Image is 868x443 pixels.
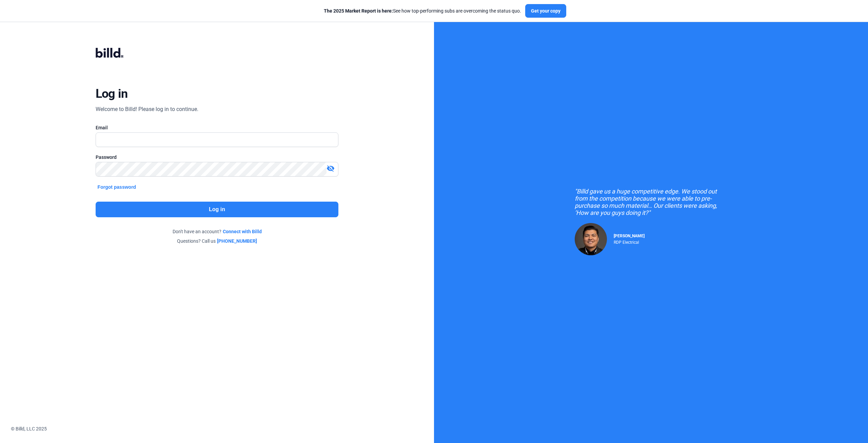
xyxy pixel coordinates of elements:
div: Password [96,154,339,161]
span: [PERSON_NAME] [614,234,645,238]
div: Log in [96,86,128,101]
div: Questions? Call us [96,238,339,244]
mat-icon: visibility_off [327,164,335,172]
div: Email [96,124,339,131]
div: "Billd gave us a huge competitive edge. We stood out from the competition because we were able to... [575,188,727,216]
button: Forgot password [96,183,138,191]
div: Welcome to Billd! Please log in to continue. [96,105,198,113]
span: The 2025 Market Report is here: [324,8,393,14]
div: See how top-performing subs are overcoming the status quo. [324,7,521,14]
div: RDP Electrical [614,238,645,245]
a: [PHONE_NUMBER] [217,238,257,244]
div: Don't have an account? [96,228,339,235]
img: Raul Pacheco [575,223,607,255]
a: Connect with Billd [223,228,262,235]
button: Log in [96,202,339,217]
button: Get your copy [525,4,566,18]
